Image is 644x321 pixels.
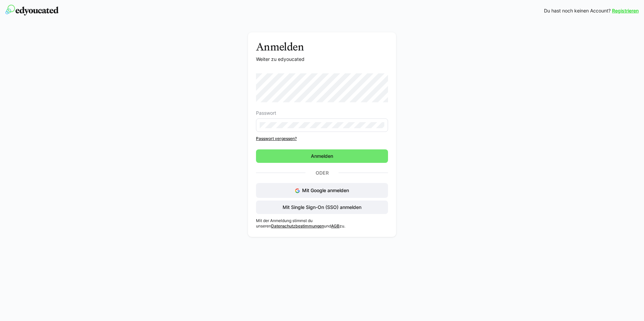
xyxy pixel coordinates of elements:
p: Weiter zu edyoucated [256,56,388,63]
span: Anmelden [310,153,334,159]
span: Du hast noch keinen Account? [544,7,611,14]
span: Passwort [256,110,276,116]
span: Mit Single Sign-On (SSO) anmelden [282,204,362,211]
img: edyoucated [5,5,59,15]
button: Anmelden [256,149,388,163]
a: Passwort vergessen? [256,136,388,141]
button: Mit Single Sign-On (SSO) anmelden [256,201,388,214]
a: Registrieren [612,7,639,14]
span: Mit Google anmelden [302,187,349,193]
a: AGB [331,223,340,228]
h3: Anmelden [256,40,388,53]
p: Mit der Anmeldung stimmst du unseren und zu. [256,218,388,229]
button: Mit Google anmelden [256,183,388,198]
p: Oder [305,168,339,178]
a: Datenschutzbestimmungen [271,223,324,228]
